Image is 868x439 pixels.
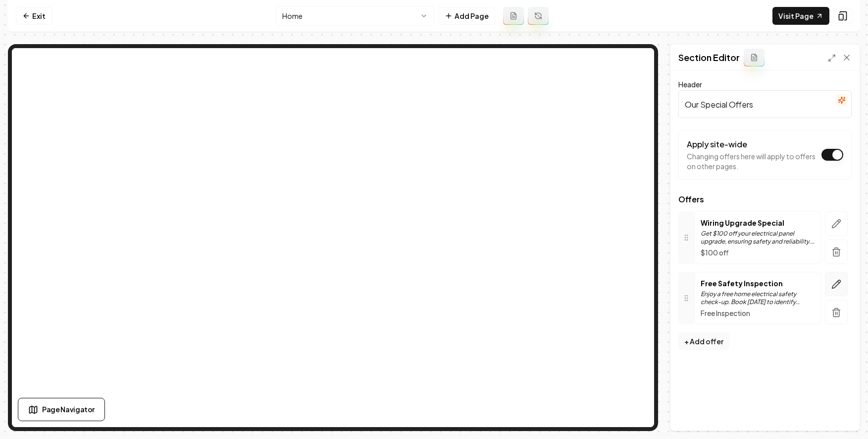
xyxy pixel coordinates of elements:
[678,80,702,89] label: Header
[701,218,815,228] p: Wiring Upgrade Special
[701,308,815,318] p: Free Inspection
[18,398,105,421] button: Page Navigator
[678,332,729,350] button: + Add offer
[16,7,52,25] a: Exit
[438,7,495,25] button: Add Page
[528,7,549,25] button: Regenerate page
[701,290,815,306] p: Enjoy a free home electrical safety check-up. Book [DATE] to identify hidden issues and rest easy.
[772,7,829,25] a: Visit Page
[701,230,815,246] p: Get $100 off your electrical panel upgrade, ensuring safety and reliability. Call now to secure it.
[701,248,815,257] p: $100 off
[744,49,765,66] button: Add admin section prompt
[678,90,852,118] input: Header
[503,7,524,25] button: Add admin page prompt
[701,278,815,288] p: Free Safety Inspection
[678,51,740,64] h2: Section Editor
[42,404,95,415] span: Page Navigator
[687,139,747,149] label: Apply site-wide
[678,195,852,203] span: Offers
[687,151,817,171] p: Changing offers here will apply to offers on other pages.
